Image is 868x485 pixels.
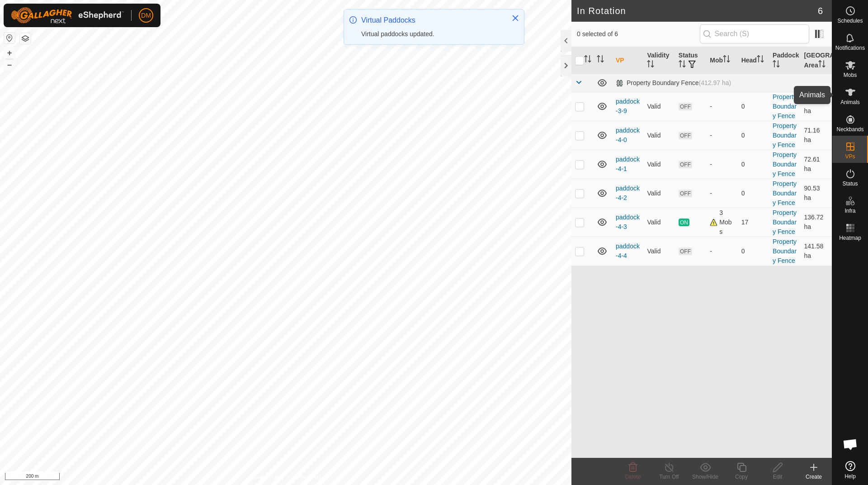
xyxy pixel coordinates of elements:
[710,131,734,140] div: -
[773,62,780,69] p-sorticon: Activate to sort
[20,33,31,44] button: Map Layers
[616,214,640,230] a: paddock-4-3
[801,208,832,237] td: 136.72 ha
[801,150,832,179] td: 72.61 ha
[710,102,734,111] div: -
[4,48,15,58] button: +
[769,47,800,74] th: Paddock
[845,154,855,159] span: VPs
[738,47,769,74] th: Head
[679,132,692,139] span: OFF
[647,62,654,69] p-sorticon: Activate to sort
[706,47,737,74] th: Mob
[597,57,604,64] p-sorticon: Activate to sort
[141,11,151,20] span: DM
[679,190,692,197] span: OFF
[577,29,700,39] span: 0 selected of 6
[836,127,863,132] span: Neckbands
[699,79,731,86] span: (412.97 ha)
[643,208,675,237] td: Valid
[679,247,692,255] span: OFF
[837,18,863,24] span: Schedules
[759,473,796,481] div: Edit
[710,247,734,256] div: -
[818,62,826,69] p-sorticon: Activate to sort
[11,7,124,24] img: Gallagher Logo
[844,474,856,479] span: Help
[616,79,731,87] div: Property Boundary Fence
[738,237,769,266] td: 0
[738,150,769,179] td: 0
[801,121,832,150] td: 71.16 ha
[840,100,860,105] span: Animals
[643,121,675,150] td: Valid
[757,57,764,64] p-sorticon: Activate to sort
[842,181,858,186] span: Status
[679,219,689,226] span: ON
[835,45,865,51] span: Notifications
[577,5,818,16] h2: In Rotation
[773,180,797,206] a: Property Boundary Fence
[679,161,692,168] span: OFF
[839,235,861,241] span: Heatmap
[643,150,675,179] td: Valid
[844,208,855,214] span: Infra
[738,208,769,237] td: 17
[818,4,823,18] span: 6
[773,122,797,148] a: Property Boundary Fence
[679,62,686,69] p-sorticon: Activate to sort
[801,92,832,121] td: 54.99 ha
[710,208,734,237] div: 3 Mobs
[710,189,734,198] div: -
[616,98,640,114] a: paddock-3-9
[679,103,692,110] span: OFF
[584,57,591,64] p-sorticon: Activate to sort
[295,473,321,481] a: Contact Us
[700,24,809,43] input: Search (S)
[796,473,832,481] div: Create
[675,47,706,74] th: Status
[801,179,832,208] td: 90.53 ha
[616,127,640,143] a: paddock-4-0
[773,209,797,235] a: Property Boundary Fence
[738,179,769,208] td: 0
[837,431,864,458] div: Open chat
[773,151,797,177] a: Property Boundary Fence
[361,29,502,39] div: Virtual paddocks updated.
[710,160,734,169] div: -
[361,15,502,26] div: Virtual Paddocks
[643,237,675,266] td: Valid
[616,185,640,201] a: paddock-4-2
[643,92,675,121] td: Valid
[801,237,832,266] td: 141.58 ha
[4,59,15,70] button: –
[738,121,769,150] td: 0
[723,473,759,481] div: Copy
[723,57,730,64] p-sorticon: Activate to sort
[738,92,769,121] td: 0
[773,238,797,264] a: Property Boundary Fence
[625,474,641,480] span: Delete
[643,179,675,208] td: Valid
[612,47,643,74] th: VP
[801,47,832,74] th: [GEOGRAPHIC_DATA] Area
[832,457,868,483] a: Help
[250,473,284,481] a: Privacy Policy
[616,156,640,172] a: paddock-4-1
[509,12,522,24] button: Close
[687,473,723,481] div: Show/Hide
[844,72,857,78] span: Mobs
[773,93,797,119] a: Property Boundary Fence
[643,47,675,74] th: Validity
[4,33,15,43] button: Reset Map
[651,473,687,481] div: Turn Off
[616,242,640,259] a: paddock-4-4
